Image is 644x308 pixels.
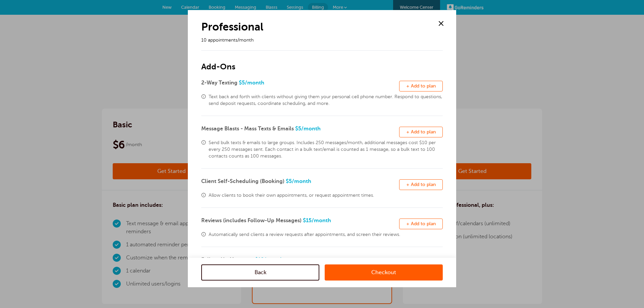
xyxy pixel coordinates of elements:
[295,126,321,132] span: $5
[286,178,311,184] span: $5
[406,129,436,134] span: + Add to plan
[245,80,264,86] span: /month
[406,221,436,226] span: + Add to plan
[399,219,443,229] button: + Add to plan
[301,126,321,132] span: /month
[201,257,254,263] span: Follow-Up Messages
[399,179,443,190] button: + Add to plan
[201,218,302,224] span: Reviews (includes Follow-Up Messages)
[312,218,331,224] span: /month
[201,80,237,86] span: 2-Way Texting
[209,192,443,199] span: Allow clients to book their own appointments, or request appointment times.
[399,127,443,137] button: + Add to plan
[292,178,311,184] span: /month
[201,50,443,72] h2: Add-Ons
[201,178,284,184] span: Client Self-Scheduling (Booking)
[201,264,319,281] a: Back
[209,94,443,107] span: Text back and forth with clients without giving them your personal cell phone number. Respond to ...
[325,264,443,281] a: Checkout
[209,139,443,160] span: Send bulk texts & emails to large groups. Includes 250 messages/month, additional messages cost $...
[209,231,443,238] span: Automatically send clients a review requests after appointments, and screen their reviews.
[406,83,436,88] span: + Add to plan
[399,81,443,91] button: + Add to plan
[303,218,331,224] span: $15
[201,126,294,132] span: Message Blasts - Mass Texts & Emails
[201,20,428,34] h1: Professional
[406,182,436,187] span: + Add to plan
[239,80,264,86] span: $5
[255,257,283,263] span: $10
[264,257,283,263] span: /month
[201,37,428,44] p: 10 appointments/month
